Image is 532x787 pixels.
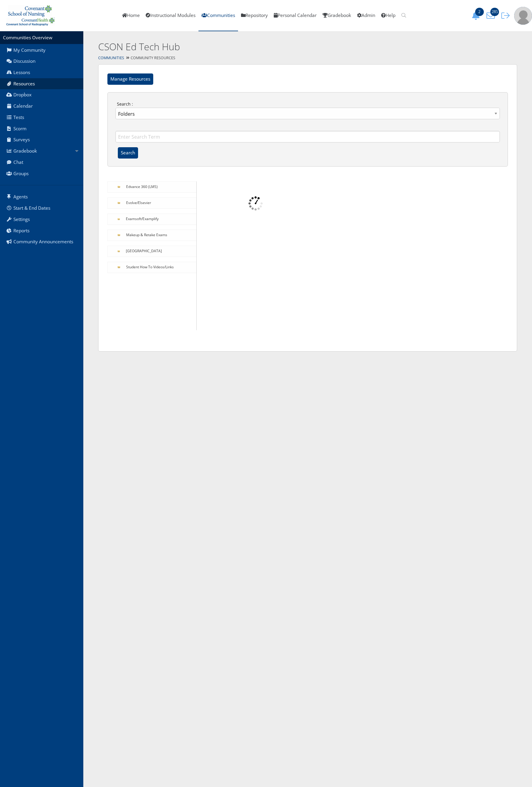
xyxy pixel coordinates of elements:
[118,147,138,159] input: Search
[248,196,263,211] img: loader_larg.gif
[126,248,162,254] a: [GEOGRAPHIC_DATA]
[118,218,120,220] img: folder_30x30.jpg
[115,131,500,142] input: Enter Search Term
[126,200,151,206] a: Evolve/Elsevier
[118,234,120,236] img: folder_30x30.jpg
[475,8,484,16] span: 2
[126,184,158,189] a: Edvance 360 (LMS)
[115,100,500,108] label: Search :
[484,12,499,18] a: 285
[514,7,532,25] img: user-profile-default-picture.png
[490,8,499,16] span: 285
[118,250,120,253] img: folder_30x30.jpg
[3,35,52,41] a: Communities Overview
[83,54,532,62] div: Community Resources
[126,264,174,270] a: Student How To Videos/Links
[126,216,159,222] a: Examsoft/Examplify
[118,202,120,204] img: folder_30x30.jpg
[470,12,484,18] a: 2
[98,55,124,60] a: Communities
[118,186,120,188] img: folder_30x30.jpg
[470,11,484,20] button: 2
[98,40,424,54] h2: CSON Ed Tech Hub
[118,266,120,269] img: folder_30x30.jpg
[107,73,153,85] input: Manage Resources
[484,11,499,20] button: 285
[126,232,167,238] a: Makeup & Retake Exams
